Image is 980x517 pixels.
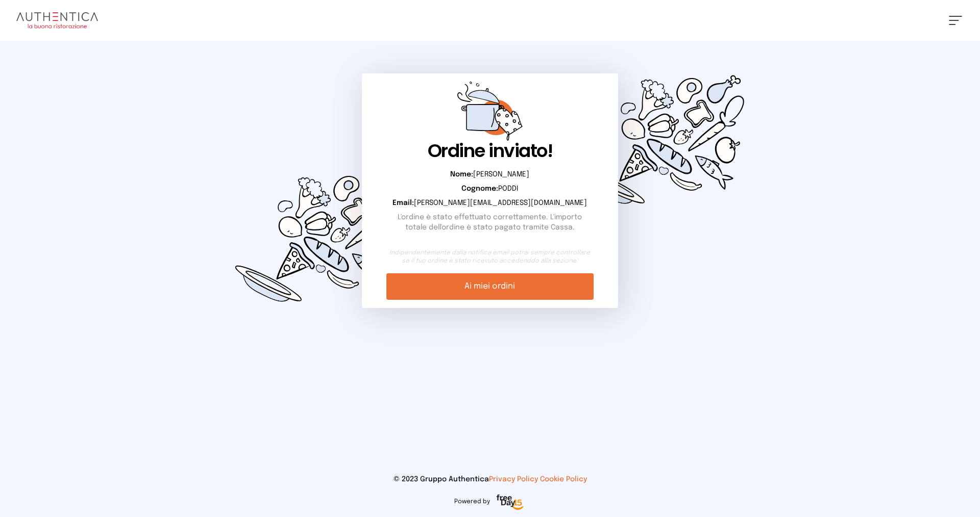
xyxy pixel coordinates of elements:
[386,184,593,194] p: PODDI
[386,169,593,179] p: [PERSON_NAME]
[540,476,587,483] a: Cookie Policy
[386,198,593,208] p: [PERSON_NAME][EMAIL_ADDRESS][DOMAIN_NAME]
[386,249,593,265] small: Indipendentemente dalla notifica email potrai sempre controllare se il tuo ordine è stato ricevut...
[386,212,593,232] p: L'ordine è stato effettuato correttamente. L'importo totale dell'ordine è stato pagato tramite Ca...
[489,476,538,483] a: Privacy Policy
[16,12,98,29] img: logo.8f33a47.png
[461,185,498,192] b: Cognome:
[393,199,414,206] b: Email:
[386,273,593,300] a: Ai miei ordini
[450,171,473,178] b: Nome:
[454,498,490,506] span: Powered by
[220,139,416,337] img: d0449c3114cc73e99fc76ced0c51d0cd.svg
[386,141,593,161] h1: Ordine inviato!
[16,474,964,484] p: © 2023 Gruppo Authentica
[563,41,759,239] img: d0449c3114cc73e99fc76ced0c51d0cd.svg
[494,493,526,513] img: logo-freeday.3e08031.png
